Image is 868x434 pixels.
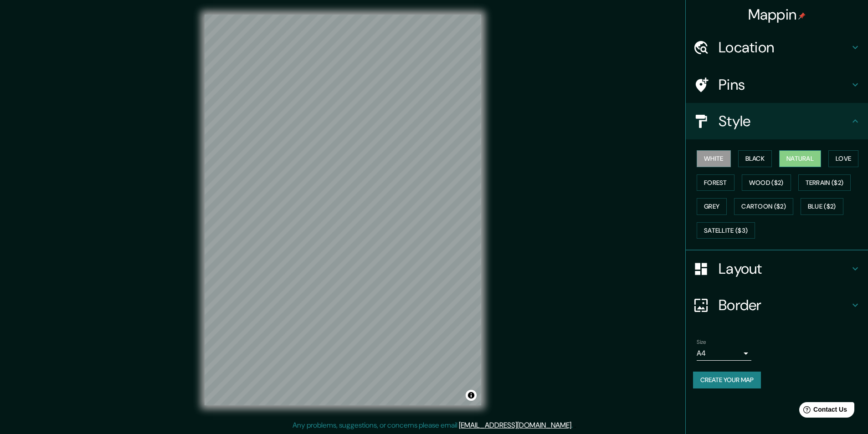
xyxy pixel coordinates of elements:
[697,150,731,167] button: White
[801,198,843,215] button: Blue ($2)
[459,420,571,430] a: [EMAIL_ADDRESS][DOMAIN_NAME]
[719,38,850,56] h4: Location
[573,420,574,431] div: .
[697,174,734,191] button: Forest
[697,346,751,361] div: A4
[697,198,727,215] button: Grey
[719,112,850,130] h4: Style
[205,15,481,405] canvas: Map
[719,260,850,278] h4: Layout
[466,390,477,401] button: Toggle attribution
[686,103,868,139] div: Style
[719,296,850,314] h4: Border
[787,398,858,424] iframe: Help widget launcher
[734,198,793,215] button: Cartoon ($2)
[693,372,761,388] button: Create your map
[293,420,573,431] p: Any problems, suggestions, or concerns please email .
[697,338,706,346] label: Size
[742,174,791,191] button: Wood ($2)
[748,5,806,24] h4: Mappin
[719,76,850,94] h4: Pins
[828,150,858,167] button: Love
[686,29,868,66] div: Location
[798,174,851,191] button: Terrain ($2)
[686,250,868,287] div: Layout
[697,222,755,239] button: Satellite ($3)
[738,150,772,167] button: Black
[574,420,576,431] div: .
[686,66,868,103] div: Pins
[798,12,806,20] img: pin-icon.png
[779,150,821,167] button: Natural
[686,287,868,323] div: Border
